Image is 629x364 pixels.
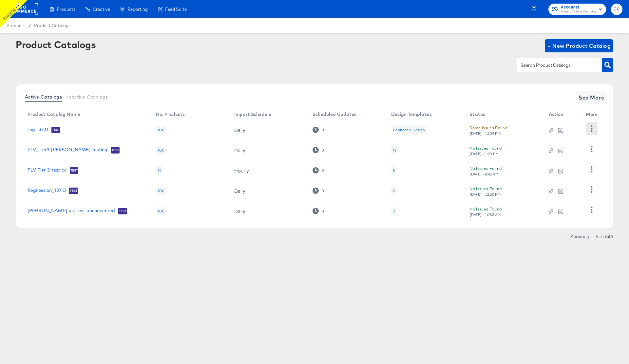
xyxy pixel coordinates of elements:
div: 0 [321,148,324,153]
a: Regression_137.0 [28,188,66,194]
a: reg 137.0 [28,127,48,133]
div: 0 [313,188,324,194]
div: No. Products [156,112,185,117]
span: Products [57,7,75,12]
a: PLV Tier 3 test cc [28,167,67,174]
span: Inactive Catalogs [67,94,108,100]
button: + New Product Catalog [545,39,613,52]
div: 0 [313,208,324,214]
span: Products [7,23,25,28]
span: + New Product Catalog [547,41,611,50]
a: PLV_Tier3 [PERSON_NAME] testing [28,147,108,154]
div: Some Issues Found [469,124,507,131]
span: Creative [93,7,110,12]
div: 0 [313,167,324,173]
span: Test [51,127,60,133]
span: CC [614,6,620,13]
div: Import Schedule [234,112,271,117]
button: See More [576,91,607,104]
div: 100 [156,126,166,134]
div: 2 [391,187,396,195]
div: 100 [156,146,166,155]
td: Daily [229,181,307,201]
div: 0 [321,209,324,213]
div: 3 [393,168,395,173]
a: Product Catalogs [34,23,70,28]
th: More [581,109,605,120]
div: Design Templates [391,112,432,117]
button: Some Issues Found[DATE] - 12:09 PM [469,124,507,136]
div: 11 [156,166,162,175]
div: Product Catalog Name [28,112,80,117]
div: 2 [393,188,395,193]
div: 0 [313,147,324,153]
div: 3 [391,166,396,175]
span: Test [70,168,79,173]
button: AccountsStaging Testing Company [548,4,606,15]
span: Accounts [561,4,596,11]
div: Product Catalogs [16,39,96,50]
div: 3 [393,209,395,214]
div: 100 [156,187,166,195]
div: 0 [321,168,324,173]
div: 100 [156,207,166,215]
td: Hourly [229,160,307,181]
div: Connect a Design [391,126,427,134]
th: Action [543,109,581,120]
input: Search Product Catalogs [519,62,589,69]
div: 3 [391,207,396,215]
a: [PERSON_NAME] plv test unconnected [28,208,115,214]
span: Test [69,188,78,193]
span: Reporting [127,7,148,12]
div: Connect a Design [393,127,425,133]
button: CC [611,4,622,15]
div: 19 [393,148,396,153]
div: 19 [391,146,398,155]
span: Feed Suite [165,7,187,12]
div: 0 [321,128,324,132]
div: Scheduled Updates [313,112,357,117]
span: Staging Testing Company [561,9,596,14]
span: See More [579,93,604,102]
td: Daily [229,201,307,221]
td: Daily [229,140,307,160]
th: Status [464,109,543,120]
div: 0 [313,127,324,133]
span: Test [118,209,127,214]
span: / [25,23,34,28]
td: Daily [229,120,307,140]
span: Active Catalogs [25,94,62,100]
div: [DATE] - 12:09 PM [469,131,501,136]
div: Showing 1–5 of 646 [570,234,613,239]
div: 0 [321,189,324,193]
span: Test [111,148,120,153]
